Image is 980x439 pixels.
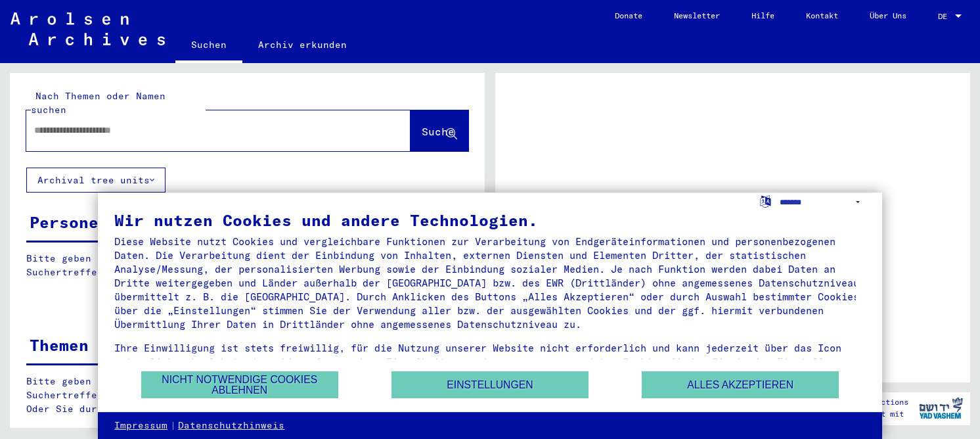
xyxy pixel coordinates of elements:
a: Archiv erkunden [242,29,363,60]
div: Themen [30,333,89,357]
p: Bitte geben Sie einen Suchbegriff ein oder nutzen Sie die Filter, um Suchertreffer zu erhalten. [26,252,468,279]
a: Suchen [175,29,242,63]
a: Impressum [114,419,167,432]
mat-label: Nach Themen oder Namen suchen [31,90,166,116]
img: yv_logo.png [916,392,966,425]
label: Sprache auswählen [759,195,772,207]
button: Suche [411,110,468,151]
button: Einstellungen [391,371,589,398]
div: Ihre Einwilligung ist stets freiwillig, für die Nutzung unserer Website nicht erforderlich und ka... [114,341,866,382]
select: Sprache auswählen [780,193,866,212]
button: Archival tree units [26,168,166,193]
a: Datenschutzhinweis [178,419,284,432]
span: Suche [422,125,455,138]
div: Personen [30,210,108,234]
div: Wir nutzen Cookies und andere Technologien. [114,212,866,228]
p: Bitte geben Sie einen Suchbegriff ein oder nutzen Sie die Filter, um Suchertreffer zu erhalten. O... [26,375,468,416]
img: Arolsen_neg.svg [11,12,165,45]
button: Alles akzeptieren [642,371,839,398]
div: Diese Website nutzt Cookies und vergleichbare Funktionen zur Verarbeitung von Endgeräteinformatio... [114,235,866,331]
span: DE [938,12,952,21]
button: Nicht notwendige Cookies ablehnen [141,371,338,398]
